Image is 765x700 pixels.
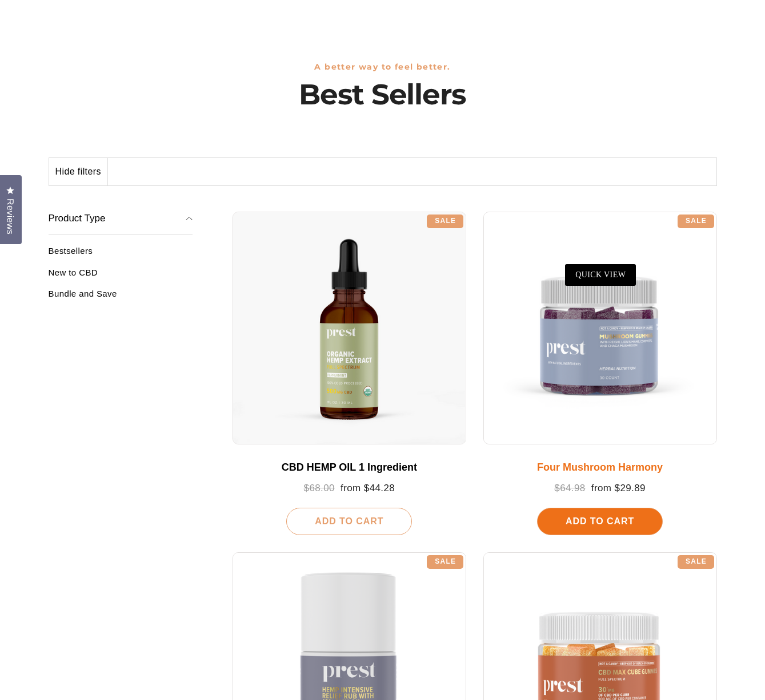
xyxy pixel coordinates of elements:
[678,555,714,569] div: Sale
[244,462,455,474] div: CBD HEMP OIL 1 Ingredient
[49,158,108,185] button: Hide filters
[566,516,634,526] span: Add To Cart
[678,215,714,228] div: Sale
[554,483,585,493] span: $64.98
[49,289,193,307] a: Bundle and Save
[427,555,463,569] div: Sale
[49,246,193,265] a: Bestsellers
[495,462,706,474] div: Four Mushroom Harmony
[483,212,717,535] a: Four Mushroom Harmony $64.98 from $29.89 Add To Cart
[49,268,193,286] a: New to CBD
[49,78,717,112] h1: Best Sellers
[495,483,706,495] div: from $29.89
[315,516,383,526] span: Add To Cart
[565,264,636,286] a: QUICK VIEW
[49,62,717,72] h3: A better way to feel better.
[3,199,18,234] span: Reviews
[304,483,335,493] span: $68.00
[244,483,455,495] div: from $44.28
[233,212,466,535] a: CBD HEMP OIL 1 Ingredient $68.00 from $44.28 Add To Cart
[49,203,193,235] button: Product Type
[427,215,463,228] div: Sale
